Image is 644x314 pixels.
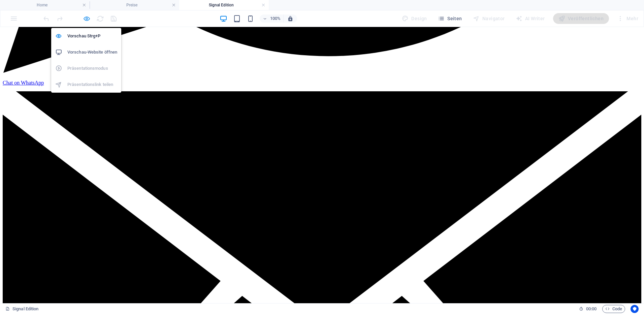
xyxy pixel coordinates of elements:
a: Klick, um Auswahl aufzuheben. Doppelklick öffnet Seitenverwaltung [5,305,38,313]
h6: Vorschau-Website öffnen [67,48,117,56]
span: Seiten [438,15,462,22]
h6: 100% [270,14,281,23]
h4: Signal Edition [179,1,269,9]
button: Seiten [435,13,465,24]
span: Code [605,305,622,313]
h6: Session-Zeit [579,305,597,313]
div: Design (Strg+Alt+Y) [399,13,430,24]
button: Code [602,305,625,313]
i: Bei Größenänderung Zoomstufe automatisch an das gewählte Gerät anpassen. [287,15,293,22]
h6: Vorschau Strg+P [67,32,117,40]
h4: Preise [90,1,179,9]
span: : [591,306,592,311]
button: Usercentrics [631,305,639,313]
button: 100% [260,14,284,23]
span: 00 00 [586,305,597,313]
